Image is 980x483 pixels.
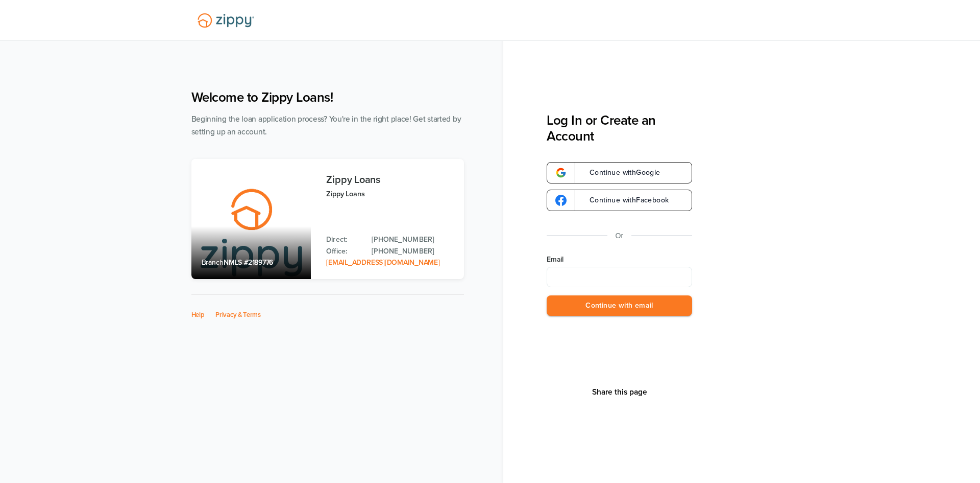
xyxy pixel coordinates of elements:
img: Lender Logo [191,9,260,32]
a: Help [191,311,205,319]
p: Or [616,229,624,242]
h3: Zippy Loans [326,174,453,186]
a: Direct Phone: 512-975-2947 [372,234,453,245]
span: Beginning the loan application process? You're in the right place! Get started by setting up an a... [191,114,461,136]
button: Continue with email [547,295,692,316]
p: Direct: [326,234,361,245]
p: Office: [326,246,361,257]
a: Office Phone: 512-975-2947 [372,246,453,257]
span: Continue with Google [579,169,660,176]
img: google-logo [555,167,567,178]
img: google-logo [555,195,567,206]
a: google-logoContinue withFacebook [547,190,692,211]
button: Share This Page [589,387,650,397]
label: Email [547,255,692,265]
a: google-logoContinue withGoogle [547,162,692,183]
h3: Log In or Create an Account [547,112,692,144]
span: NMLS #2189776 [224,258,273,267]
span: Branch [202,258,224,267]
p: Zippy Loans [326,188,453,200]
h1: Welcome to Zippy Loans! [191,89,464,105]
a: Email Address: zippyguide@zippymh.com [326,258,439,267]
span: Continue with Facebook [579,197,669,204]
input: Email Address [547,267,692,287]
a: Privacy & Terms [215,311,261,319]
